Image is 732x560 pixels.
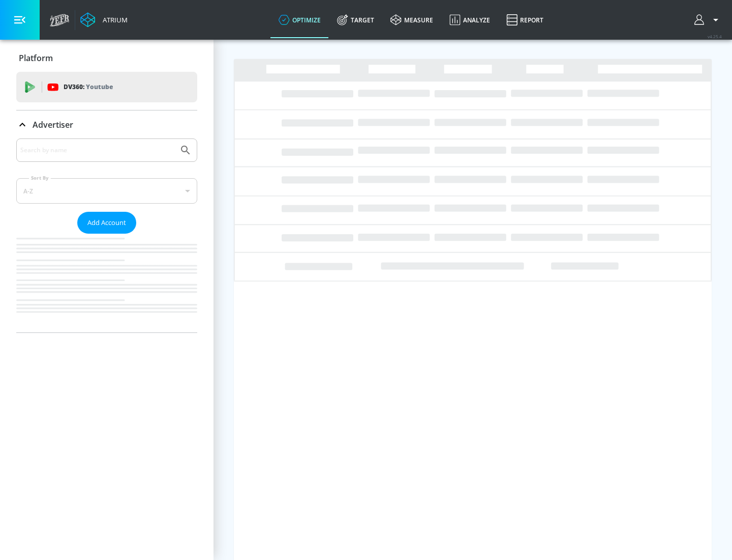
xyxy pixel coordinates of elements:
a: measure [382,2,441,38]
p: DV360: [64,81,113,93]
p: Platform [19,52,53,64]
span: v 4.25.4 [708,34,722,39]
input: Search by name [20,144,174,157]
a: Target [329,2,382,38]
nav: list of Advertiser [16,234,197,332]
span: Add Account [87,217,126,229]
p: Youtube [86,81,113,92]
a: Analyze [441,2,498,38]
a: Report [498,2,552,38]
div: DV360: Youtube [16,72,197,102]
div: Platform [16,44,197,72]
div: A-Z [16,178,197,204]
div: Advertiser [16,110,197,139]
a: optimize [270,2,329,38]
button: Add Account [77,212,136,234]
div: Advertiser [16,138,197,332]
label: Sort By [29,175,51,181]
p: Advertiser [33,119,73,130]
a: Atrium [80,12,128,27]
div: Atrium [99,15,128,24]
